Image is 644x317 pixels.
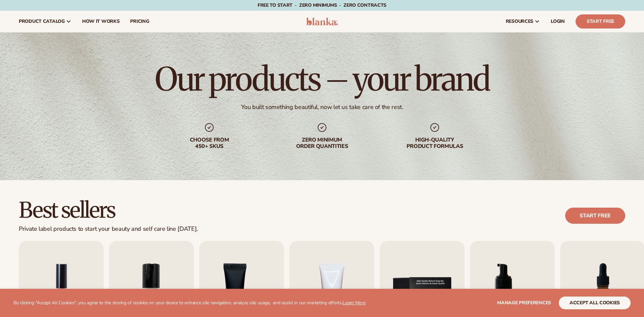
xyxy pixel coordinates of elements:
a: product catalog [13,11,77,32]
a: resources [500,11,545,32]
img: logo [306,17,338,25]
p: By clicking "Accept All Cookies", you agree to the storing of cookies on your device to enhance s... [13,300,366,306]
div: Choose from 450+ Skus [166,137,252,150]
span: Manage preferences [497,300,551,306]
span: Free to start · ZERO minimums · ZERO contracts [258,2,386,8]
span: product catalog [19,19,65,24]
a: Start Free [576,14,625,29]
a: Learn More [342,300,365,306]
span: resources [506,19,533,24]
h2: Best sellers [19,199,198,221]
span: How It Works [82,19,120,24]
a: pricing [125,11,154,32]
a: How It Works [77,11,125,32]
span: LOGIN [551,19,565,24]
div: Zero minimum order quantities [279,137,365,150]
button: accept all cookies [559,297,631,309]
h1: Our products – your brand [155,63,489,95]
div: High-quality product formulas [392,137,478,150]
button: Manage preferences [497,297,551,309]
div: You built something beautiful, now let us take care of the rest. [241,103,403,111]
div: Private label products to start your beauty and self care line [DATE]. [19,225,198,233]
a: Start free [565,208,625,224]
span: pricing [130,19,149,24]
a: LOGIN [545,11,570,32]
